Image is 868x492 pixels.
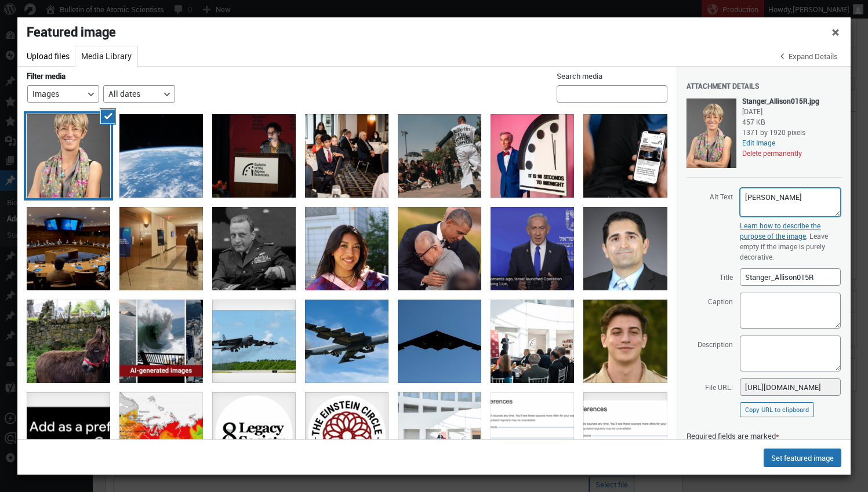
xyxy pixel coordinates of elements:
li: Bulletin of Atomic Scientists [208,110,300,202]
li: 2024DoomsdayClockAnnouncement-117 [300,110,393,202]
li: 2024DoomsdayClockAnnouncement-8 [486,110,579,202]
li: Homeward bound [393,295,486,388]
li: TheBulletin_Triptych-AI-gen-images [115,295,208,388]
a: Learn how to describe the purpose of the image [740,221,820,240]
em: Who Elected Big Tech? [106,37,202,47]
li: Dr. Strangelove [208,202,300,295]
a: Edit Image [742,137,819,148]
li: Untitled design [115,202,208,295]
h2: Attachment Details [687,81,841,91]
li: Untitled design (9) [22,202,115,295]
label: Alt Text [687,187,733,205]
li: Dancers_3 [393,110,486,202]
li: 2025DoomsdayClockAnnouncement-62 [393,388,486,480]
div: 1371 by 1920 pixels [742,127,819,137]
h2: Filter media [27,72,66,80]
li: google-preferred-news-source-bulletin [579,388,671,480]
p: . Leave empty if the image is purely decorative. [740,220,841,262]
button: Set featured image [764,449,841,467]
li: Nitya Labh Headshot [300,202,393,295]
div: Stanger_Allison015R.jpg [742,96,819,106]
a: Expand Details [771,46,844,66]
span: Required fields are marked [687,431,779,441]
label: Caption [687,292,733,309]
button: Copy URL to clipboard [740,402,814,417]
label: Description [687,335,733,352]
li: EinsteinCircle [300,388,393,480]
li: LegacySocietyLogos [208,388,300,480]
li: Untitled design (10) [579,110,671,202]
li: bulletin-google-preferred-source [486,388,579,480]
label: Search media [557,72,602,80]
li: 2025DoomsdayClockAnnouncement-71 [486,295,579,388]
li: Ethan Beaty headshot [579,295,671,388]
label: File URL: [687,378,733,395]
label: Title [687,268,733,285]
em: Fiat: A Brief History of Money and Democracy from Coins to Crypto. [116,51,394,61]
div: 457 KB [742,116,819,127]
li: Shahin Berenji [579,202,671,295]
button: Upload files [21,46,75,67]
li: iss042e013697~large-2 [115,110,208,202]
span: Expand Details [777,51,838,63]
li: Russia climate change [115,388,208,480]
li: Stanger_Allison015R [22,110,115,202]
div: [DATE] [742,106,819,116]
li: Lemanghan monastery donkey [22,295,115,388]
li: B-52 Stratofortress [300,295,393,388]
h1: Featured image [17,17,851,46]
li: 240329-N-ZZ099-1009 [208,295,300,388]
button: Media Library [75,46,138,67]
button: Delete permanently [742,148,802,158]
li: google_preferred_source_badge_light [22,388,115,480]
p: [PERSON_NAME] is Middlebury distinguished endowed professor; co-director, GETTING-Plurality Resea... [7,8,569,63]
